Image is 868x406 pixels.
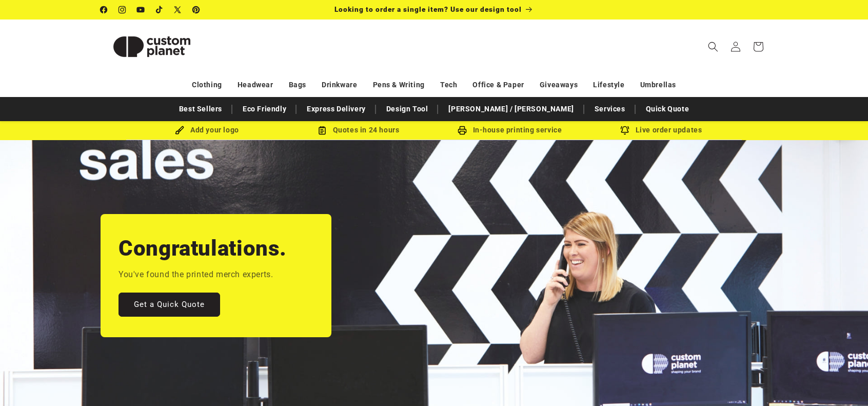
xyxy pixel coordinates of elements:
[641,100,695,118] a: Quick Quote
[585,124,737,137] div: Live order updates
[589,100,630,118] a: Services
[620,126,629,135] img: Order updates
[131,124,283,137] div: Add your logo
[472,76,524,94] a: Office & Paper
[322,76,357,94] a: Drinkware
[540,76,578,94] a: Giveaways
[458,126,467,135] img: In-house printing
[434,124,585,137] div: In-house printing service
[334,5,522,13] span: Looking to order a single item? Use our design tool
[192,76,222,94] a: Clothing
[318,126,327,135] img: Order Updates Icon
[381,100,433,118] a: Design Tool
[443,100,579,118] a: [PERSON_NAME] / [PERSON_NAME]
[302,100,371,118] a: Express Delivery
[640,76,676,94] a: Umbrellas
[289,76,306,94] a: Bags
[440,76,457,94] a: Tech
[174,100,227,118] a: Best Sellers
[593,76,624,94] a: Lifestyle
[97,20,207,73] a: Custom Planet
[283,124,434,137] div: Quotes in 24 hours
[119,293,220,317] a: Get a Quick Quote
[101,24,203,70] img: Custom Planet
[119,267,273,282] p: You've found the printed merch experts.
[119,235,287,262] h2: Congratulations.
[373,76,425,94] a: Pens & Writing
[175,126,184,135] img: Brush Icon
[238,100,291,118] a: Eco Friendly
[702,35,724,58] summary: Search
[817,357,868,406] iframe: Chat Widget
[238,76,273,94] a: Headwear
